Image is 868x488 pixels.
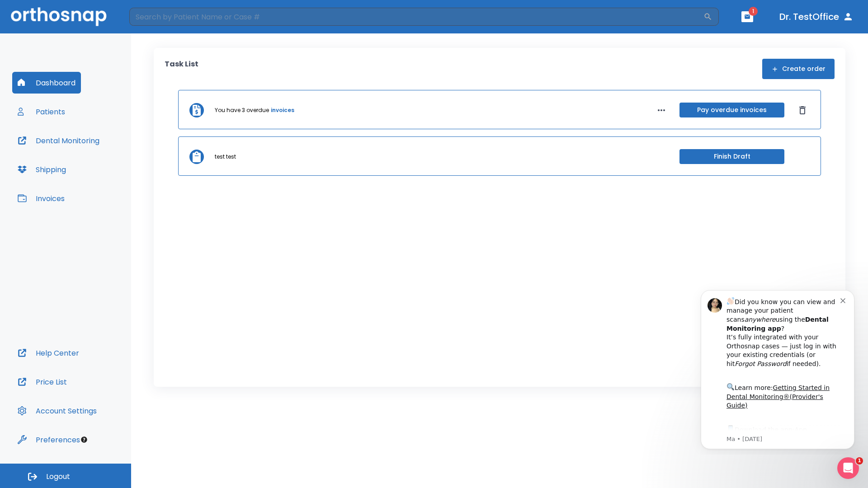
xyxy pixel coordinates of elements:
[776,9,857,25] button: Dr. TestOffice
[679,103,784,117] button: Pay overdue invoices
[687,282,868,455] iframe: Intercom notifications message
[12,400,102,422] button: Account Settings
[11,7,107,26] img: Orthosnap
[215,106,269,114] p: You have 3 overdue
[80,436,88,444] div: Tooltip anchor
[856,457,863,465] span: 1
[129,8,703,26] input: Search by Patient Name or Case #
[762,59,835,79] button: Create order
[12,342,85,364] button: Help Center
[837,457,859,479] iframe: Intercom live chat
[46,472,70,482] span: Logout
[39,142,153,188] div: Download the app: | ​ Let us know if you need help getting started!
[795,103,810,117] button: Dismiss
[12,101,71,122] button: Patients
[215,153,236,161] p: test test
[39,153,153,161] p: Message from Ma, sent 5w ago
[12,159,71,180] button: Shipping
[12,72,81,94] button: Dashboard
[12,130,105,151] button: Dental Monitoring
[12,371,72,393] button: Price List
[39,144,120,160] a: App Store
[271,106,294,114] a: invoices
[153,14,160,21] button: Dismiss notification
[12,429,85,450] button: Preferences
[679,149,784,164] button: Finish Draft
[12,188,70,209] button: Invoices
[165,59,198,79] p: Task List
[749,7,758,16] span: 1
